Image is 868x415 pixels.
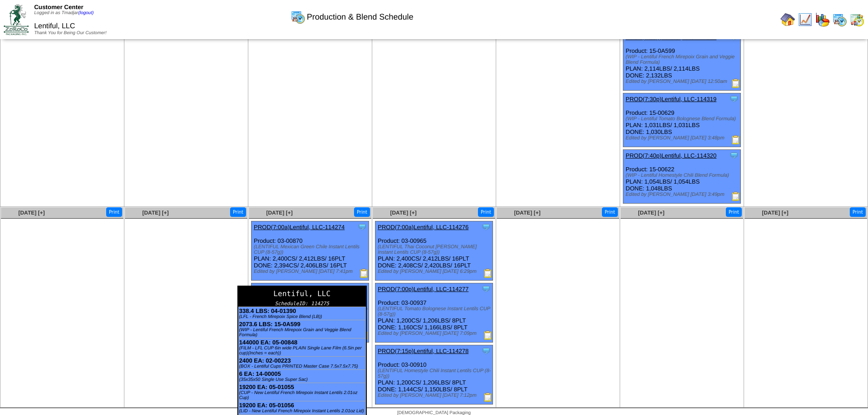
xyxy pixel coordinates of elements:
a: [DATE] [+] [762,210,788,216]
div: Edited by [PERSON_NAME] [DATE] 3:48pm [626,135,740,141]
div: (LFL - French Mirepoix Spice Blend (LB)) [239,314,365,319]
div: Product: 15-0A599 PLAN: 2,114LBS / 2,114LBS DONE: 2,132LBS [623,31,741,91]
img: ZoRoCo_Logo(Green%26Foil)%20jpg.webp [4,4,29,35]
div: Product: 03-00937 PLAN: 1,200CS / 1,206LBS / 8PLT DONE: 1,160CS / 1,166LBS / 8PLT [375,283,493,343]
a: PROD(7:00p)Lentiful, LLC-114277 [378,286,468,292]
img: Production Report [483,393,493,402]
img: calendarprod.gif [832,12,847,27]
div: (WIP - Lentiful Tomato Bolognese Blend Formula) [626,116,740,122]
a: [DATE] [+] [390,210,416,216]
div: (LENTIFUL Tomato Bolognese Instant Lentils CUP (8-57g)) [378,306,493,317]
img: calendarprod.gif [291,10,305,24]
div: (CUP - New Lentiful French Mirepoix Instant Lentils 2.01oz Cup) [239,390,365,400]
img: Production Report [731,135,740,144]
button: Print [726,207,742,217]
span: Thank You for Being Our Customer! [34,31,107,36]
img: Production Report [731,192,740,201]
img: line_graph.gif [798,12,812,27]
img: Tooltip [729,94,739,103]
a: PROD(7:40p)Lentiful, LLC-114320 [626,152,716,159]
span: Lentiful, LLC [34,22,75,30]
img: graph.gif [815,12,830,27]
div: Product: 03-00871 PLAN: 2,400CS / 2,412LBS / 16PLT DONE: 2,380CS / 2,392LBS / 16PLT [252,283,369,343]
img: Production Report [360,269,369,278]
button: Print [478,207,494,217]
button: Print [850,207,866,217]
img: Tooltip [482,222,491,231]
button: Print [602,207,618,217]
div: Edited by [PERSON_NAME] [DATE] 7:41pm [254,269,369,274]
img: Tooltip [482,346,491,355]
img: Tooltip [482,284,491,293]
img: home.gif [781,12,795,27]
div: (LENTIFUL Homestyle Chili Instant Lentils CUP (8-57g)) [378,368,493,379]
img: calendarinout.gif [850,12,864,27]
a: [DATE] [+] [638,210,664,216]
button: Print [230,207,246,217]
div: (FILM - LFL CUP 6in wide PLAIN Single Lane Film (6.5in per cup)(Inches = each)) [239,346,365,356]
a: PROD(7:30p)Lentiful, LLC-114319 [626,96,716,102]
span: Production & Blend Schedule [307,12,413,22]
b: 2400 EA: 02-00223 [239,357,291,364]
b: 19200 EA: 05-01055 [239,384,294,390]
b: 144000 EA: 05-00848 [239,339,298,346]
img: Tooltip [729,151,739,160]
div: (WIP - Lentiful French Mirepoix Grain and Veggie Blend Formula) [626,54,740,65]
div: Product: 03-00965 PLAN: 2,400CS / 2,412LBS / 16PLT DONE: 2,408CS / 2,420LBS / 16PLT [375,221,493,281]
button: Print [354,207,370,217]
div: ScheduleID: 114275 [238,301,366,307]
img: Tooltip [358,222,367,231]
img: Production Report [483,331,493,340]
div: Edited by [PERSON_NAME] [DATE] 7:12pm [378,393,493,398]
span: Customer Center [34,4,83,10]
div: Product: 03-00910 PLAN: 1,200CS / 1,206LBS / 8PLT DONE: 1,144CS / 1,150LBS / 8PLT [375,345,493,405]
a: [DATE] [+] [142,210,169,216]
b: 338.4 LBS: 04-01390 [239,307,296,314]
div: Edited by [PERSON_NAME] [DATE] 3:49pm [626,192,740,197]
a: (logout) [78,10,94,15]
div: (LID - New Lentiful French Mirepoix Instant Lentils 2.01oz Lid) [239,409,365,414]
span: Logged in as Tmadjar [34,10,94,15]
a: [DATE] [+] [266,210,293,216]
a: [DATE] [+] [18,210,45,216]
img: Tooltip [358,284,367,293]
div: Product: 15-00622 PLAN: 1,054LBS / 1,054LBS DONE: 1,048LBS [623,150,741,204]
a: PROD(7:00a)Lentiful, LLC-114276 [378,224,468,231]
a: [DATE] [+] [514,210,540,216]
a: Lentiful, LLC ScheduleID: 114275 338.4 LBS: 04-01390 (LFL - French Mirepoix Spice Blend (LB)) 207... [358,288,367,295]
img: Production Report [483,269,493,278]
div: (WIP - Lentiful French Mirepoix Grain and Veggie Blend Formula) [239,328,365,338]
b: 2073.6 LBS: 15-0A599 [239,321,300,328]
div: Lentiful, LLC [238,287,366,301]
div: (BOX - Lentiful Cups PRINTED Master Case 7.5x7.5x7.75) [239,364,365,369]
div: (35x35x50 Single Use Super Sac) [239,377,365,382]
img: Production Report [731,79,740,88]
b: 6 EA: 14-00005 [239,370,281,377]
div: Edited by [PERSON_NAME] [DATE] 7:09pm [378,331,493,336]
div: Edited by [PERSON_NAME] [DATE] 6:29pm [378,269,493,274]
a: PROD(7:00a)Lentiful, LLC-114274 [254,224,344,231]
b: 19200 EA: 05-01056 [239,402,294,409]
div: (WIP - Lentiful Homestyle Chili Blend Formula) [626,173,740,178]
div: (LENTIFUL Mexican Green Chile Instant Lentils CUP (8-57g)) [254,244,369,255]
button: Print [106,207,122,217]
div: (LENTIFUL Thai Coconut [PERSON_NAME] Instant Lentils CUP (8-57g)) [378,244,493,255]
a: PROD(7:15p)Lentiful, LLC-114278 [378,348,468,354]
div: Product: 15-00629 PLAN: 1,031LBS / 1,031LBS DONE: 1,030LBS [623,93,741,147]
div: Edited by [PERSON_NAME] [DATE] 12:50am [626,79,740,84]
div: Product: 03-00870 PLAN: 2,400CS / 2,412LBS / 16PLT DONE: 2,394CS / 2,406LBS / 16PLT [252,221,369,281]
